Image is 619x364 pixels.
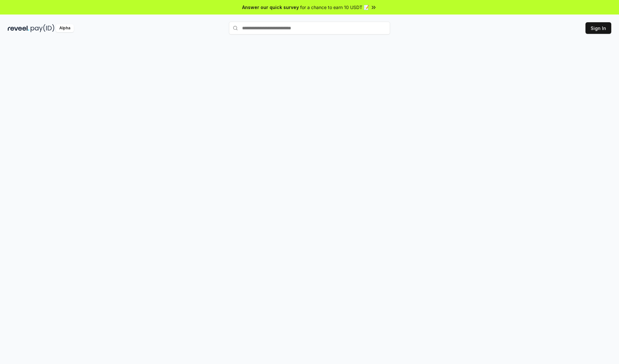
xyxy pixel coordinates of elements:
img: pay_id [31,24,54,32]
span: Answer our quick survey [242,4,299,11]
div: Alpha [56,24,74,32]
button: Sign In [585,22,611,34]
img: reveel_dark [8,24,29,32]
span: for a chance to earn 10 USDT 📝 [300,4,369,11]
